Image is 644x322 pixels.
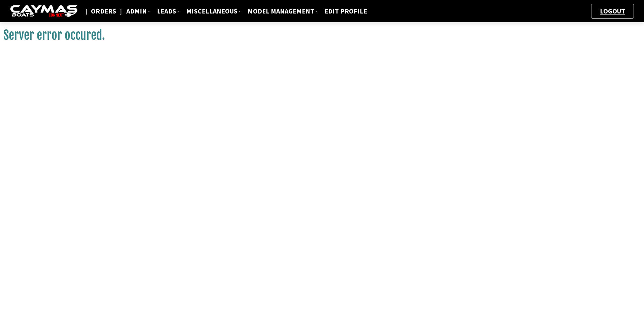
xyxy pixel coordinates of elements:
a: Edit Profile [321,7,371,16]
img: caymas-dealer-connect-2ed40d3bc7270c1d8d7ffb4b79bf05adc795679939227970def78ec6f6c03838.gif [10,5,77,18]
a: Orders [88,7,120,16]
a: Miscellaneous [183,7,241,16]
a: Leads [154,7,180,16]
a: Logout [597,7,629,15]
a: Model Management [244,7,318,16]
h1: Server error occured. [3,28,641,43]
a: ADMIN [123,7,150,16]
